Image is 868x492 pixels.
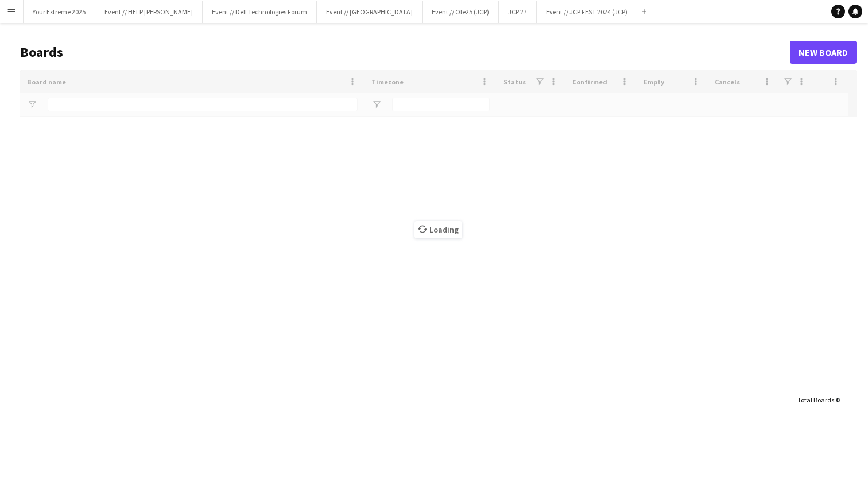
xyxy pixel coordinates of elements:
[499,1,537,23] button: JCP 27
[537,1,637,23] button: Event // JCP FEST 2024 (JCP)
[836,396,839,404] span: 0
[203,1,317,23] button: Event // Dell Technologies Forum
[423,1,499,23] button: Event // Ole25 (JCP)
[95,1,203,23] button: Event // HELP [PERSON_NAME]
[797,396,834,404] span: Total Boards
[790,41,857,64] a: New Board
[20,44,790,61] h1: Boards
[414,221,462,238] span: Loading
[317,1,423,23] button: Event // [GEOGRAPHIC_DATA]
[24,1,95,23] button: Your Extreme 2025
[797,389,839,411] div: :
